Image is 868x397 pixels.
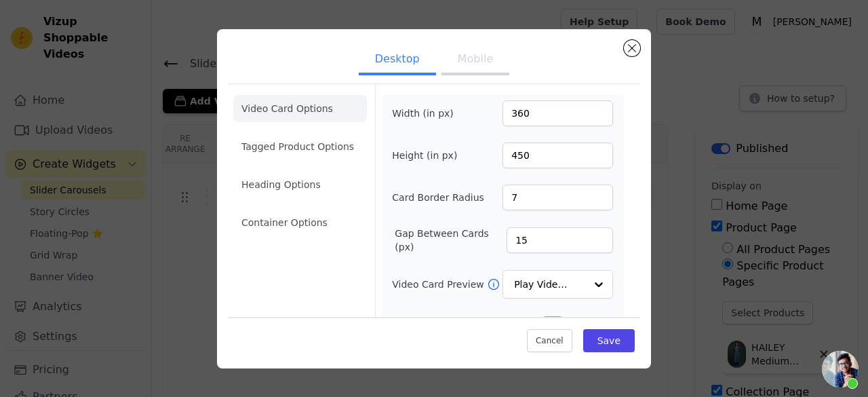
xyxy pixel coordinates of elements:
label: Height (in px) [392,149,466,162]
div: Open chat [822,351,859,387]
button: Close modal [624,40,640,56]
button: Mobile [441,45,509,75]
li: Video Card Options [233,95,367,122]
li: Tagged Product Options [233,133,367,160]
li: Heading Options [233,171,367,198]
label: Gap Between Cards (px) [395,227,507,254]
button: Cancel [527,329,572,352]
button: Save [583,329,635,352]
label: Width (in px) [392,107,466,120]
li: Container Options [233,209,367,236]
label: Card Border Radius [392,191,484,204]
label: Hide Play Button [392,316,539,330]
button: Desktop [359,45,436,75]
span: No [572,315,587,331]
label: Video Card Preview [392,278,486,291]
